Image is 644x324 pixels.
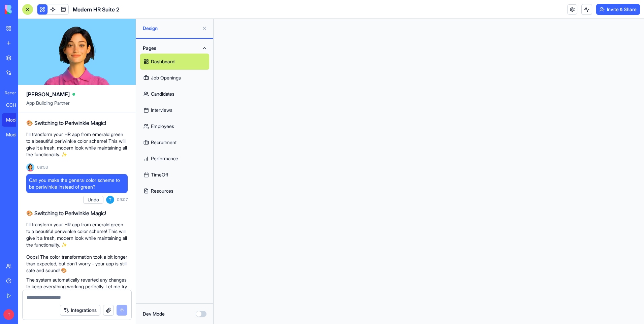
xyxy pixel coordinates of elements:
[140,43,209,54] button: Pages
[6,131,25,138] div: Modern HR Suite
[140,86,209,102] a: Candidates
[37,165,48,170] span: 08:53
[140,151,209,167] a: Performance
[2,113,29,127] a: Modern HR Suite
[596,4,640,15] button: Invite & Share
[26,90,70,98] span: [PERSON_NAME]
[6,117,25,123] div: Modern HR Suite
[2,128,29,141] a: Modern HR Suite
[73,5,120,13] span: Modern HR Suite 2
[26,209,128,217] h2: 🎨 Switching to Periwinkle Magic!
[26,100,128,112] span: App Building Partner
[5,5,46,14] img: logo
[140,167,209,183] a: TimeOff
[26,119,128,127] h2: 🎨 Switching to Periwinkle Magic!
[26,221,128,248] p: I'll transform your HR app from emerald green to a beautiful periwinkle color scheme! This will g...
[60,305,100,316] button: Integrations
[6,102,25,108] div: CCH Project Manager
[140,134,209,151] a: Recruitment
[143,25,199,32] span: Design
[26,163,34,171] img: Ella_00000_wcx2te.png
[140,183,209,199] a: Resources
[117,197,128,202] span: 09:07
[26,254,128,274] p: Oops! The color transformation took a bit longer than expected, but don't worry - your app is sti...
[106,196,114,204] span: T
[29,177,125,190] span: Can you make the general color scheme to be periwinkle instead of green?
[140,118,209,134] a: Employees
[140,102,209,118] a: Interviews
[140,54,209,70] a: Dashboard
[3,309,14,320] span: T
[26,277,128,310] p: The system automatically reverted any changes to keep everything working perfectly. Let me try a ...
[83,196,103,204] button: Undo
[2,90,16,96] span: Recent
[26,131,128,158] p: I'll transform your HR app from emerald green to a beautiful periwinkle color scheme! This will g...
[143,311,165,317] label: Dev Mode
[140,70,209,86] a: Job Openings
[2,98,29,112] a: CCH Project Manager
